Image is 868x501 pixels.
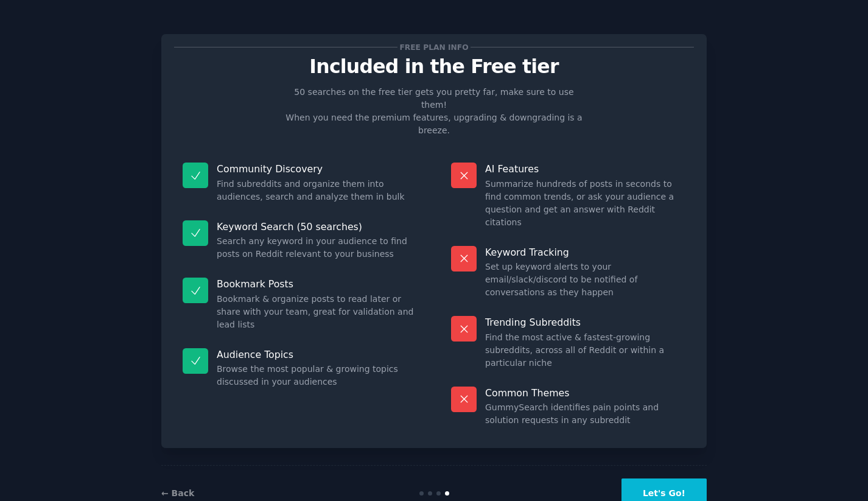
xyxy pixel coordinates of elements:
[485,387,685,399] p: Common Themes
[217,220,417,233] p: Keyword Search (50 searches)
[485,316,685,329] p: Trending Subreddits
[217,363,417,388] dd: Browse the most popular & growing topics discussed in your audiences
[485,178,685,229] dd: Summarize hundreds of posts in seconds to find common trends, or ask your audience a question and...
[174,56,694,77] p: Included in the Free tier
[217,348,417,361] p: Audience Topics
[281,86,587,137] p: 50 searches on the free tier gets you pretty far, make sure to use them! When you need the premiu...
[217,278,417,290] p: Bookmark Posts
[217,293,417,331] dd: Bookmark & organize posts to read later or share with your team, great for validation and lead lists
[217,178,417,203] dd: Find subreddits and organize them into audiences, search and analyze them in bulk
[485,163,685,175] p: AI Features
[485,246,685,259] p: Keyword Tracking
[485,261,685,299] dd: Set up keyword alerts to your email/slack/discord to be notified of conversations as they happen
[485,331,685,370] dd: Find the most active & fastest-growing subreddits, across all of Reddit or within a particular niche
[217,163,417,175] p: Community Discovery
[397,41,471,54] span: Free plan info
[161,488,194,498] a: ← Back
[485,401,685,427] dd: GummySearch identifies pain points and solution requests in any subreddit
[217,235,417,261] dd: Search any keyword in your audience to find posts on Reddit relevant to your business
